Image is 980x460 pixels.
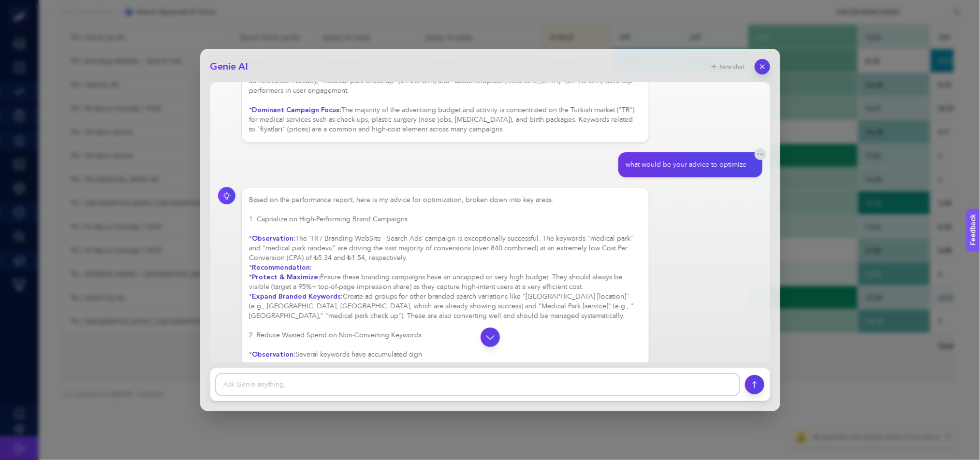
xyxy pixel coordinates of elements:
[252,263,312,272] strong: Recommendation:
[252,273,321,282] strong: Protect & Maximize:
[252,105,342,115] strong: Dominant Campaign Focus:
[249,195,642,359] div: Based on the performance report, here is my advice for optimization, broken down into key areas: ...
[249,215,642,224] h3: 1. Capitalize on High-Performing Brand Campaigns
[252,234,296,243] strong: Observation:
[6,3,37,11] span: Feedback
[704,60,751,73] button: New chat
[252,292,343,301] strong: Expand Branded Keywords:
[626,160,747,170] div: what would be your advice to optimize
[252,350,296,359] strong: Observation:
[210,60,249,73] h2: Genie AI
